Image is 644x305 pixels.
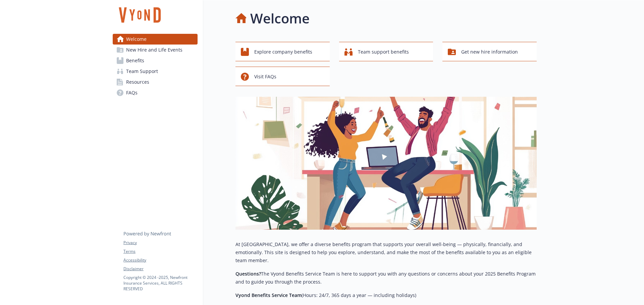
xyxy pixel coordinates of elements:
span: Benefits [126,55,144,66]
span: Resources [126,77,149,87]
span: New Hire and Life Events [126,45,182,55]
a: New Hire and Life Events [113,45,198,55]
strong: Vyond Benefits Service Team [235,292,302,298]
a: Disclaimer [123,266,197,272]
p: Copyright © 2024 - 2025 , Newfront Insurance Services, ALL RIGHTS RESERVED [123,275,197,292]
span: Team Support [126,66,158,77]
a: Welcome [113,34,198,45]
span: Visit FAQs [254,70,276,83]
p: The Vyond Benefits Service Team is here to support you with any questions or concerns about your ... [235,270,537,286]
a: Accessibility [123,257,197,263]
a: Terms [123,248,197,254]
span: Team support benefits [358,46,409,58]
span: Get new hire information [461,46,518,58]
a: Privacy [123,240,197,246]
span: Explore company benefits [254,46,312,58]
a: Resources [113,77,198,87]
button: Get new hire information [442,42,537,61]
a: Team Support [113,66,198,77]
p: At [GEOGRAPHIC_DATA], we offer a diverse benefits program that supports your overall well-being —... [235,240,537,264]
span: Welcome [126,34,147,45]
p: (Hours: 24/7, 365 days a year — including holidays) [235,291,537,299]
a: Benefits [113,55,198,66]
button: Explore company benefits [235,42,330,61]
strong: Questions? [235,271,261,277]
h1: Welcome [250,8,310,28]
span: FAQs [126,87,138,98]
img: overview page banner [235,97,537,230]
button: Visit FAQs [235,67,330,86]
button: Team support benefits [339,42,433,61]
a: FAQs [113,87,198,98]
